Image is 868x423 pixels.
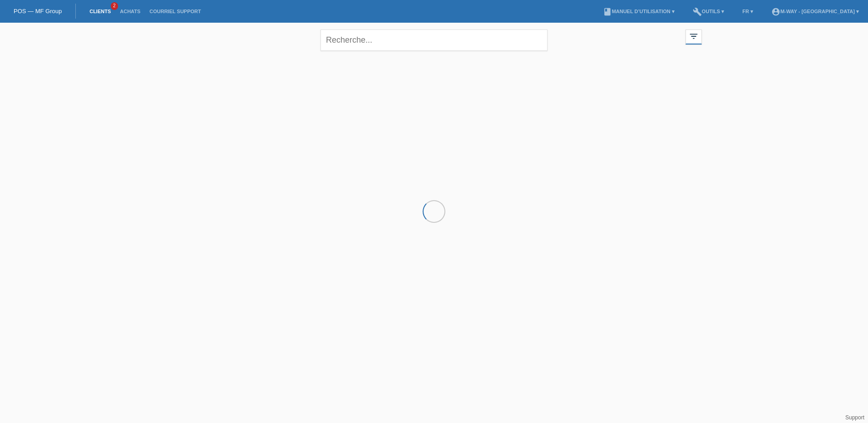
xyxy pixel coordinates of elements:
[845,414,864,421] a: Support
[603,7,612,16] i: book
[738,9,758,14] a: FR ▾
[598,9,679,14] a: bookManuel d’utilisation ▾
[771,7,780,16] i: account_circle
[689,31,699,41] i: filter_list
[693,7,702,16] i: build
[115,9,145,14] a: Achats
[145,9,205,14] a: Courriel Support
[85,9,115,14] a: Clients
[767,9,863,14] a: account_circlem-way - [GEOGRAPHIC_DATA] ▾
[14,8,62,15] a: POS — MF Group
[111,2,118,10] span: 2
[321,30,547,51] input: Recherche...
[688,9,729,14] a: buildOutils ▾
